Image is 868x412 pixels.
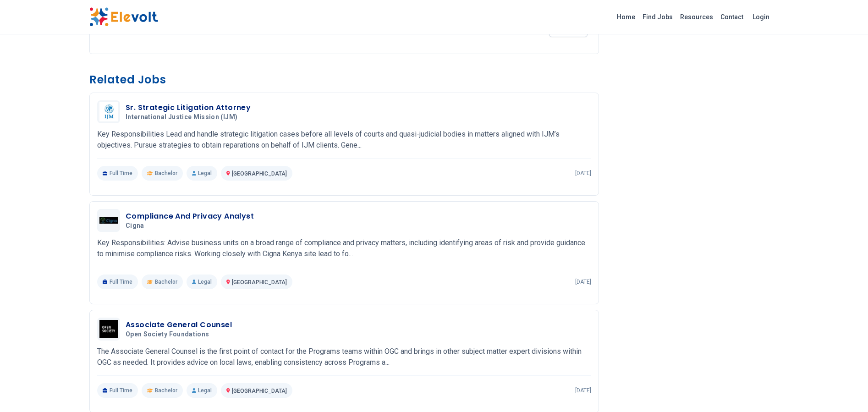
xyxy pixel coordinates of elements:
[187,275,217,289] p: Legal
[155,387,177,394] span: Bachelor
[575,387,591,394] p: [DATE]
[97,346,591,368] p: The Associate General Counsel is the first point of contact for the Programs teams within OGC and...
[97,318,591,398] a: Open Society FoundationsAssociate General CounselOpen Society FoundationsThe Associate General Co...
[99,102,118,121] img: International Justice Mission (IJM)
[99,217,118,224] img: Cigna
[126,222,144,230] span: Cigna
[232,279,287,286] span: [GEOGRAPHIC_DATA]
[89,72,599,87] h3: Related Jobs
[126,102,251,113] h3: Sr. Strategic Litigation Attorney
[89,7,158,27] img: Elevolt
[232,170,287,177] span: [GEOGRAPHIC_DATA]
[676,10,717,24] a: Resources
[126,319,232,330] h3: Associate General Counsel
[97,237,591,259] p: Key Responsibilities: Advise business units on a broad range of compliance and privacy matters, i...
[155,278,177,286] span: Bachelor
[822,368,868,412] iframe: Chat Widget
[97,209,591,289] a: CignaCompliance And Privacy AnalystCignaKey Responsibilities: Advise business units on a broad ra...
[126,211,254,222] h3: Compliance And Privacy Analyst
[97,100,591,181] a: International Justice Mission (IJM)Sr. Strategic Litigation AttorneyInternational Justice Mission...
[97,166,138,181] p: Full Time
[187,166,217,181] p: Legal
[639,10,676,24] a: Find Jobs
[97,129,591,151] p: Key Responsibilities Lead and handle strategic litigation cases before all levels of courts and q...
[575,170,591,177] p: [DATE]
[97,383,138,398] p: Full Time
[575,278,591,286] p: [DATE]
[126,330,209,339] span: Open Society Foundations
[97,275,138,289] p: Full Time
[126,113,237,121] span: International Justice Mission (IJM)
[613,10,639,24] a: Home
[187,383,217,398] p: Legal
[747,8,775,26] a: Login
[155,170,177,177] span: Bachelor
[717,10,747,24] a: Contact
[99,320,118,338] img: Open Society Foundations
[232,388,287,394] span: [GEOGRAPHIC_DATA]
